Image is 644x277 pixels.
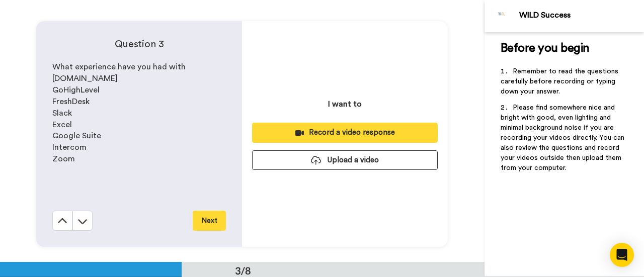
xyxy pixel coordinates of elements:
span: [DOMAIN_NAME] [52,74,118,82]
button: Upload a video [252,150,438,170]
button: Record a video response [252,123,438,142]
span: Slack [52,109,72,117]
h4: Question 3 [52,37,226,51]
span: Excel [52,121,72,129]
span: Zoom [52,155,75,163]
p: I want to [328,98,362,110]
img: Profile Image [490,4,514,28]
button: Next [193,211,226,231]
div: Record a video response [260,127,430,138]
span: GoHighLevel [52,86,100,94]
span: Google Suite [52,132,101,140]
div: WILD Success [519,11,643,20]
span: Before you begin [501,42,590,54]
span: What experience have you had with [52,63,186,71]
div: Open Intercom Messenger [610,243,634,267]
span: Remember to read the questions carefully before recording or typing down your answer. [501,68,620,95]
span: Intercom [52,143,87,151]
span: FreshDesk [52,98,90,106]
span: Please find somewhere nice and bright with good, even lighting and minimal background noise if yo... [501,104,626,171]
